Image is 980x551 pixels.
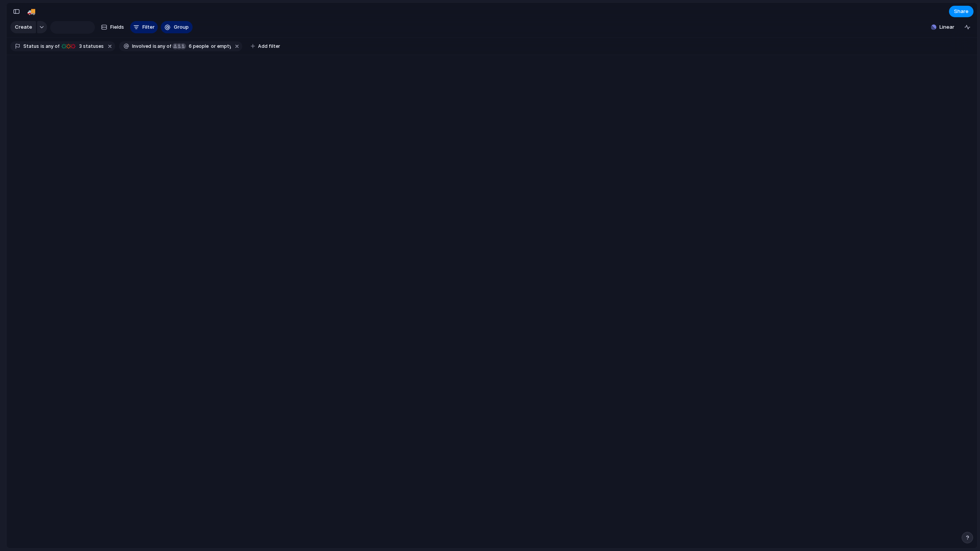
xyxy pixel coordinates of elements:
button: Share [949,6,973,17]
button: Create [10,21,36,33]
span: 3 [77,43,83,49]
span: is [41,43,44,50]
span: Share [954,8,969,15]
span: Filter [142,23,155,31]
div: 🚚 [27,6,36,16]
span: any of [44,43,59,50]
button: 6 peopleor empty [172,42,232,51]
button: Filter [130,21,158,33]
span: is [153,43,157,50]
span: Linear [939,23,954,31]
span: 6 [186,43,193,49]
button: 🚚 [25,5,38,18]
span: Create [15,23,32,31]
span: any of [157,43,171,50]
span: Add filter [258,43,280,50]
button: isany of [39,42,61,51]
button: isany of [151,42,173,51]
button: Group [161,21,193,33]
span: people [186,43,209,50]
span: statuses [77,43,104,50]
span: Fields [110,23,124,31]
button: Linear [928,21,957,33]
span: Group [174,23,189,31]
span: or empty [210,43,231,50]
button: Add filter [246,41,285,52]
span: Status [23,43,39,50]
span: Involved [132,43,151,50]
button: Fields [98,21,127,33]
button: 3 statuses [60,42,105,51]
